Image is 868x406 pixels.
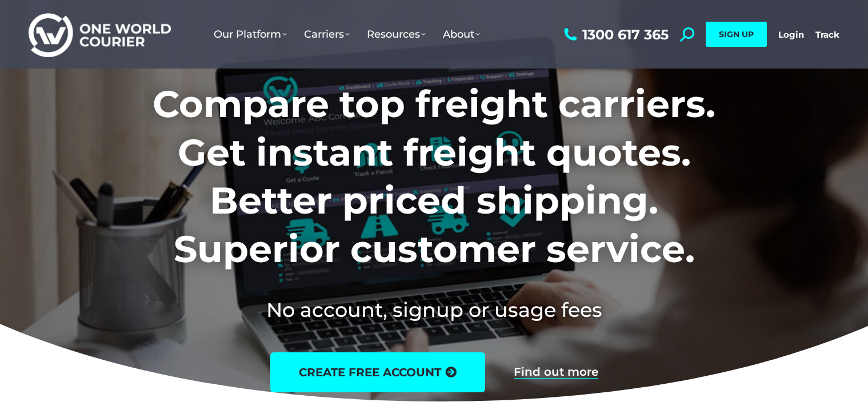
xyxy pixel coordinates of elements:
[304,28,350,41] span: Carriers
[270,352,485,392] a: create free account
[214,28,287,41] span: Our Platform
[706,22,767,47] a: SIGN UP
[719,29,754,39] span: SIGN UP
[514,366,598,379] a: Find out more
[815,29,839,40] a: Track
[561,27,669,42] a: 1300 617 365
[434,17,489,52] a: About
[29,11,171,58] img: One World Courier
[358,17,434,52] a: Resources
[367,28,426,41] span: Resources
[77,296,791,324] h2: No account, signup or usage fees
[77,80,791,273] h1: Compare top freight carriers. Get instant freight quotes. Better priced shipping. Superior custom...
[205,17,295,52] a: Our Platform
[443,28,480,41] span: About
[778,29,804,40] a: Login
[295,17,358,52] a: Carriers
